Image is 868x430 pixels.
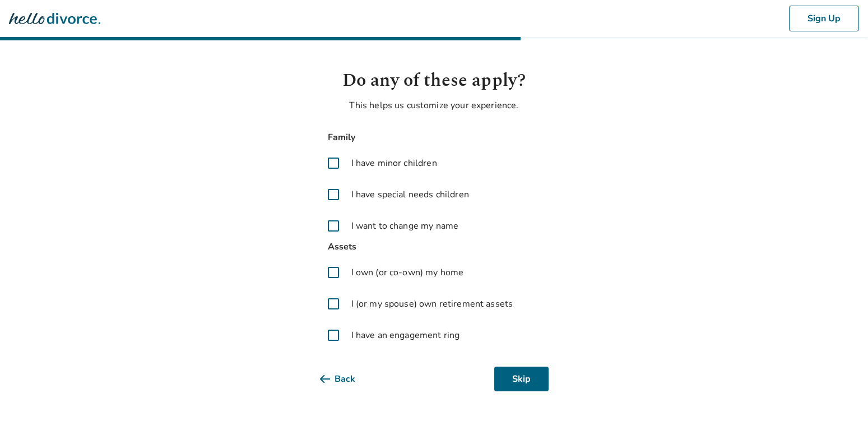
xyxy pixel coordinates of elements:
[320,67,549,94] h1: Do any of these apply?
[320,99,549,112] p: This helps us customize your experience.
[351,266,464,279] span: I own (or co-own) my home
[351,188,469,201] span: I have special needs children
[789,6,859,31] button: Sign Up
[812,376,868,430] iframe: Chat Widget
[351,297,513,311] span: I (or my spouse) own retirement assets
[320,239,549,255] span: Assets
[351,156,437,170] span: I have minor children
[494,367,549,391] button: Skip
[320,367,373,391] button: Back
[351,219,459,233] span: I want to change my name
[320,130,549,145] span: Family
[351,329,460,342] span: I have an engagement ring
